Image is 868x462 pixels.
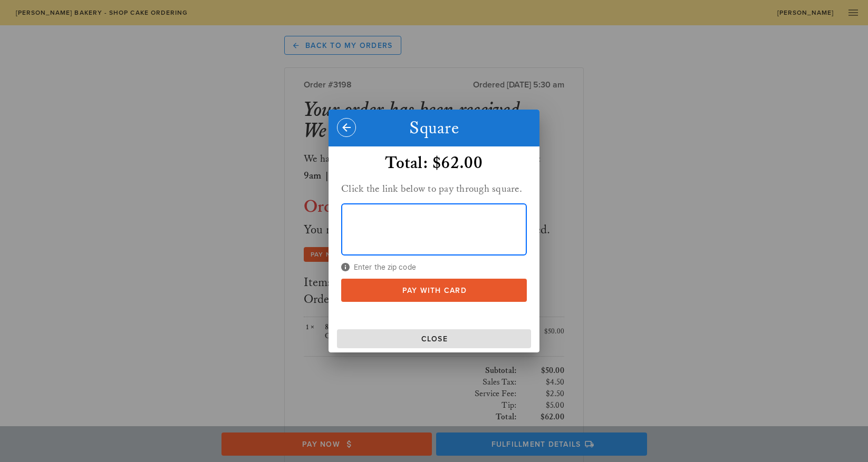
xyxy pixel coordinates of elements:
span: Square [409,117,459,139]
iframe: Secure Credit Card Form [342,204,526,255]
button: Close [337,329,531,348]
span: Close [341,335,527,343]
div: Total: $62.00 [341,153,527,174]
button: Pay With Card [341,279,527,302]
span: Enter the zip code [341,261,527,273]
h2: Click the link below to pay through square. [341,180,527,197]
span: Pay With Card [352,286,517,295]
